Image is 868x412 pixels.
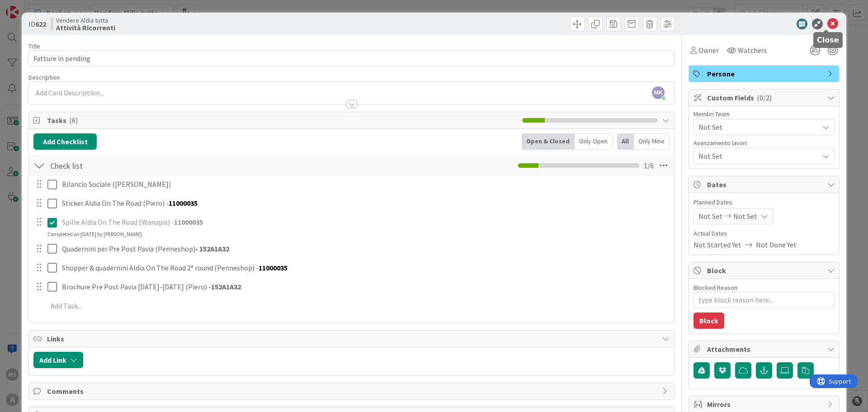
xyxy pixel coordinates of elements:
span: Not Done Yet [756,239,797,250]
div: Only Mine [634,133,670,150]
span: Not Set [733,211,757,222]
span: Description [28,73,60,81]
span: Comments [47,386,658,397]
span: Planned Dates [693,198,835,207]
span: Mirrors [707,399,823,410]
input: Add Checklist... [47,157,250,174]
span: Tasks [47,115,518,126]
span: Attachments [707,344,823,355]
strong: 152A1A32 [211,282,241,291]
input: type card name here... [28,50,675,66]
div: Membri Team [693,111,835,117]
span: Owner [698,45,719,56]
p: Bilancio Sociale ([PERSON_NAME]) [62,179,668,189]
label: Blocked Reason [693,284,737,292]
span: Support [19,1,41,12]
p: Sticker Aldia On The Road (Piero) - [62,198,668,208]
div: Only Open [575,133,613,150]
h5: Close [817,36,839,44]
span: Not Set [698,150,819,162]
strong: - 152A1A32 [195,244,229,253]
span: ( 6 ) [69,116,78,125]
p: Shopper & quadernini Aldia On The Road 2° round (Penneshop) - [62,263,668,273]
span: Not Set [698,211,722,222]
span: Persone [707,68,823,79]
div: Open & Closed [522,133,575,150]
span: Watchers [738,45,767,56]
p: Spille Aldia On The Road (Wanapix) - [62,217,668,227]
b: 622 [35,19,46,28]
strong: 11000035 [169,199,198,208]
button: Add Checklist [33,133,97,150]
span: Actual Dates [693,229,835,238]
p: Brochure Pre Post Pavia [DATE]-[DATE] (Piero) - [62,282,668,292]
p: Quadernini per Pre Post Pavia (Penneshop) [62,244,668,254]
span: ( 0/2 ) [757,93,772,102]
span: Not Set [698,122,819,133]
span: Not Started Yet [693,239,741,250]
span: MK [652,86,665,99]
div: Completed on [DATE] by [PERSON_NAME] [47,230,142,238]
button: Add Link [33,352,83,368]
span: Block [707,265,823,276]
span: Links [47,333,658,344]
span: ID [28,19,46,29]
b: Attività Ricorrenti [56,24,115,31]
div: Avanzamento lavori [693,140,835,146]
span: Dates [707,179,823,190]
span: Vendere Aldia tutta [56,17,115,24]
label: Title [28,42,40,50]
span: Custom Fields [707,92,823,103]
button: Block [693,313,724,329]
strong: 11000035 [259,263,288,272]
strong: 11000035 [174,218,203,227]
span: 1 / 6 [644,160,654,171]
div: All [617,133,634,150]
